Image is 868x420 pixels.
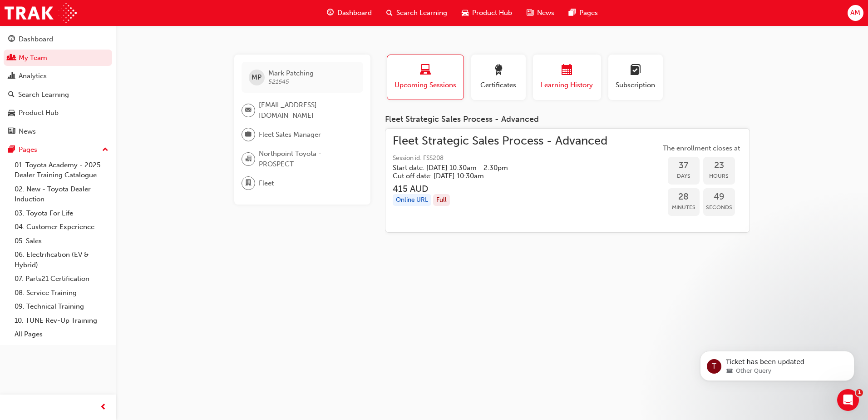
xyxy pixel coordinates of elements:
[533,55,601,100] button: Learning History
[471,55,526,100] button: Certificates
[379,4,454,22] a: search-iconSearch Learning
[856,389,863,396] span: 1
[4,68,112,85] a: Analytics
[686,332,868,395] iframe: Intercom notifications message
[4,86,112,103] a: Search Learning
[19,126,36,137] div: News
[11,286,112,300] a: 08. Service Training
[252,72,261,83] span: MP
[527,7,533,19] span: news-icon
[19,34,53,45] div: Dashboard
[537,8,554,18] span: News
[394,80,457,90] span: Upcoming Sessions
[245,129,252,140] span: briefcase-icon
[850,8,860,18] span: AM
[668,192,700,202] span: 28
[11,182,112,206] a: 02. New - Toyota Dealer Induction
[454,4,519,22] a: car-iconProduct Hub
[18,90,69,100] div: Search Learning
[393,136,742,225] a: Fleet Strategic Sales Process - AdvancedSession id: FSS208Start date: [DATE] 10:30am - 2:30pm Cut...
[579,8,598,18] span: Pages
[11,248,112,272] a: 06. Electrification (EV & Hybrid)
[393,172,593,180] h5: Cut off date: [DATE] 10:30am
[8,91,15,99] span: search-icon
[11,234,112,248] a: 05. Sales
[268,78,289,85] span: 521645
[668,160,700,171] span: 37
[11,314,112,328] a: 10. TUNE Rev-Up Training
[11,206,112,220] a: 03. Toyota For Life
[327,7,334,19] span: guage-icon
[386,7,393,19] span: search-icon
[4,123,112,140] a: News
[393,153,607,164] span: Session id: FSS208
[259,130,321,140] span: Fleet Sales Manager
[5,3,77,23] img: Trak
[4,105,112,121] a: Product Hub
[668,202,700,213] span: Minutes
[4,50,112,66] a: My Team
[8,128,15,136] span: news-icon
[393,164,593,172] h5: Start date: [DATE] 10:30am - 2:30pm
[11,300,112,314] a: 09. Technical Training
[11,272,112,286] a: 07. Parts21 Certification
[100,402,107,413] span: prev-icon
[268,69,314,77] span: Mark Patching
[420,65,431,77] span: laptop-icon
[102,144,108,156] span: up-icon
[8,72,15,80] span: chart-icon
[703,171,735,181] span: Hours
[11,158,112,182] a: 01. Toyota Academy - 2025 Dealer Training Catalogue
[393,136,607,146] span: Fleet Strategic Sales Process - Advanced
[8,54,15,62] span: people-icon
[245,177,252,189] span: department-icon
[259,100,356,120] span: [EMAIL_ADDRESS][DOMAIN_NAME]
[19,71,47,81] div: Analytics
[385,115,750,125] div: Fleet Strategic Sales Process - Advanced
[337,8,372,18] span: Dashboard
[837,389,859,411] iframe: Intercom live chat
[4,141,112,158] button: Pages
[11,327,112,341] a: All Pages
[569,7,576,19] span: pages-icon
[478,80,519,90] span: Certificates
[668,171,700,181] span: Days
[4,31,112,48] a: Dashboard
[245,153,252,165] span: organisation-icon
[387,55,464,100] button: Upcoming Sessions
[259,178,274,189] span: Fleet
[19,108,59,118] div: Product Hub
[393,194,431,206] div: Online URL
[462,7,469,19] span: car-icon
[8,109,15,117] span: car-icon
[615,80,656,90] span: Subscription
[630,65,641,77] span: learningplan-icon
[259,149,356,169] span: Northpoint Toyota - PROSPECT
[472,8,512,18] span: Product Hub
[562,4,605,22] a: pages-iconPages
[608,55,663,100] button: Subscription
[540,80,594,90] span: Learning History
[562,65,572,77] span: calendar-icon
[661,143,742,154] span: The enrollment closes at
[703,202,735,213] span: Seconds
[320,4,379,22] a: guage-iconDashboard
[433,194,450,206] div: Full
[4,29,112,141] button: DashboardMy TeamAnalyticsSearch LearningProduct HubNews
[519,4,562,22] a: news-iconNews
[493,65,504,77] span: award-icon
[245,105,252,116] span: email-icon
[8,35,15,44] span: guage-icon
[396,8,447,18] span: Search Learning
[703,160,735,171] span: 23
[8,146,15,154] span: pages-icon
[11,220,112,234] a: 04. Customer Experience
[848,5,863,21] button: AM
[703,192,735,202] span: 49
